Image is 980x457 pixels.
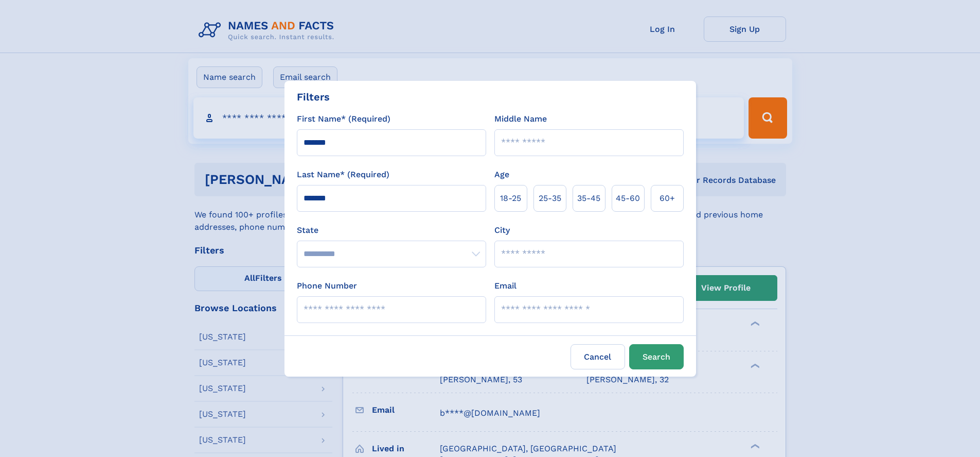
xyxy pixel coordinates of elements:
[494,168,509,181] label: Age
[297,168,389,181] label: Last Name* (Required)
[297,280,357,292] label: Phone Number
[297,113,390,125] label: First Name* (Required)
[539,192,561,205] span: 25‑35
[297,89,330,105] div: Filters
[494,280,516,292] label: Email
[660,192,675,205] span: 60+
[500,192,521,205] span: 18‑25
[629,344,684,369] button: Search
[616,192,640,205] span: 45‑60
[494,224,510,236] label: City
[577,192,600,205] span: 35‑45
[494,113,547,125] label: Middle Name
[297,224,486,236] label: State
[571,344,625,369] label: Cancel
